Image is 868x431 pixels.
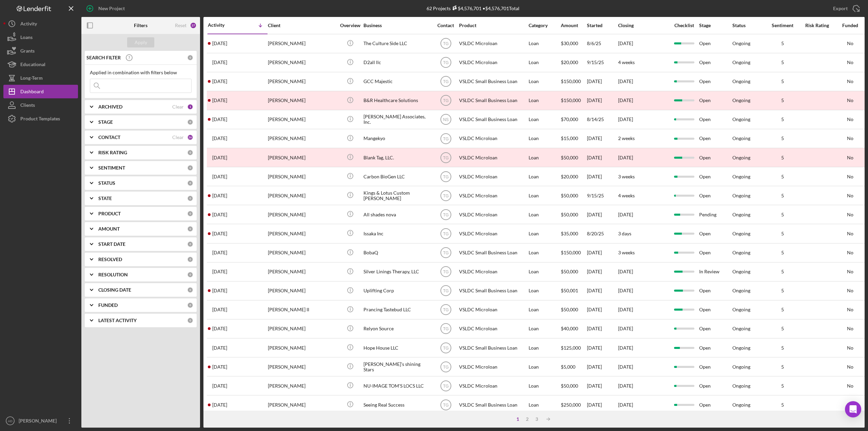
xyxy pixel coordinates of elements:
div: Amount [561,23,586,28]
div: All shades nova [363,205,431,223]
time: [DATE] [618,97,633,103]
div: Risk Rating [800,23,834,28]
div: Open [699,320,732,338]
button: Educational [3,58,78,71]
div: Ongoing [732,307,750,312]
div: No [835,212,865,217]
b: SEARCH FILTER [86,55,121,60]
time: 2025-09-11 16:15 [212,269,227,274]
div: Ongoing [732,79,750,84]
div: Overview [337,23,363,28]
div: Product Templates [20,112,60,127]
div: VSLDC Microloan [459,168,527,185]
div: No [835,288,865,293]
time: [DATE] [618,40,633,46]
div: VSLDC Microloan [459,224,527,242]
time: 2025-09-16 05:11 [212,155,227,160]
div: [PERSON_NAME] [268,130,336,148]
time: 4 weeks [618,193,635,198]
div: Loan [529,130,560,148]
button: Grants [3,44,78,58]
div: 5 [766,326,800,331]
time: [DATE] [618,307,633,312]
div: Clients [20,98,35,114]
div: Export [833,2,848,15]
div: No [835,250,865,255]
div: 5 [766,117,800,122]
div: VSLDC Small Business Loan [459,244,527,262]
div: 8/6/25 [587,35,617,53]
text: TG [443,327,449,331]
text: TG [443,79,449,84]
div: Clear [172,135,184,140]
div: Loan [529,339,560,357]
div: [DATE] [587,205,617,223]
div: Ongoing [732,212,750,217]
text: TG [443,289,449,293]
div: 0 [187,119,193,125]
div: Clear [172,104,184,110]
div: 0 [187,226,193,232]
div: [DATE] [587,282,617,300]
div: [PERSON_NAME] [268,149,336,166]
div: $150,000 [561,92,586,110]
div: Loan [529,263,560,281]
div: [PERSON_NAME] [268,282,336,300]
div: 5 [766,136,800,141]
div: VSLDC Microloan [459,54,527,72]
div: Open [699,92,732,110]
text: TG [443,193,449,198]
div: [PERSON_NAME] [268,73,336,91]
div: VSLDC Microloan [459,149,527,166]
div: [DATE] [587,73,617,91]
div: Open [699,168,732,185]
div: Contact [433,23,458,28]
div: 5 [766,212,800,217]
div: Loan [529,205,560,223]
div: 5 [766,307,800,312]
text: TG [443,155,449,160]
b: ARCHIVED [98,104,122,110]
div: BobaQ [363,244,431,262]
div: 5 [766,174,800,179]
div: 5 [766,79,800,84]
button: Export [826,2,865,15]
div: Funded [835,23,865,28]
div: Activity [20,17,37,32]
b: CONTACT [98,135,120,140]
div: Ongoing [732,326,750,331]
time: 4 weeks [618,59,635,65]
div: Apply [135,37,147,47]
div: B&R Healthcare Solutions [363,92,431,110]
div: VSLDC Microloan [459,320,527,338]
a: Dashboard [3,85,78,98]
button: Activity [3,17,78,31]
div: Sentiment [766,23,800,28]
div: 5 [766,269,800,274]
div: Loan [529,320,560,338]
div: 0 [187,256,193,262]
div: No [835,60,865,65]
div: Hope House LLC [363,339,431,357]
span: $20,000 [561,59,578,65]
div: 0 [187,180,193,186]
time: 2025-09-16 19:22 [212,136,227,141]
div: 5 [766,60,800,65]
div: Mangekyo [363,130,431,148]
time: [DATE] [618,155,633,160]
text: TG [443,212,449,217]
button: New Project [81,2,132,15]
div: Open [699,111,732,129]
time: 2025-09-15 14:45 [212,231,227,236]
div: Ongoing [732,288,750,293]
time: 2025-09-15 23:59 [212,174,227,179]
div: VSLDC Microloan [459,130,527,148]
div: 0 [187,317,193,324]
text: TG [443,41,449,46]
b: STAGE [98,119,113,125]
div: Ongoing [732,136,750,141]
time: [DATE] [618,269,633,274]
div: No [835,231,865,236]
span: $125,000 [561,345,581,351]
div: Loan [529,244,560,262]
